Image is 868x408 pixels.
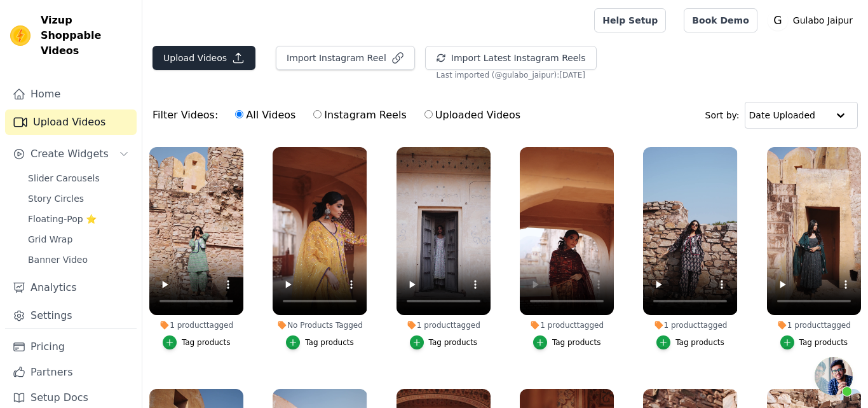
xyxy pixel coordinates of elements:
input: Instagram Reels [313,110,322,118]
div: Filter Videos: [153,101,527,130]
div: Tag products [552,337,601,348]
button: Upload Videos [153,46,255,70]
span: Last imported (@ gulabo_jaipur ): [DATE] [437,70,585,80]
div: Tag products [429,337,478,348]
span: Floating-Pop ⭐ [28,213,97,225]
button: Tag products [656,335,724,349]
label: Instagram Reels [313,107,407,123]
a: Grid Wrap [20,230,137,248]
span: Banner Video [28,253,88,266]
a: Slider Carousels [20,169,137,187]
a: Upload Videos [5,109,137,135]
a: Settings [5,303,137,328]
span: Story Circles [28,192,84,205]
a: Floating-Pop ⭐ [20,210,137,228]
img: Vizup [10,25,31,46]
a: Help Setup [594,8,666,32]
a: Home [5,81,137,107]
div: 1 product tagged [397,320,491,330]
div: Tag products [799,337,848,348]
span: Create Widgets [31,146,109,162]
button: Tag products [163,335,231,349]
div: Tag products [182,337,231,348]
a: Pricing [5,334,137,360]
a: Story Circles [20,190,137,208]
label: Uploaded Videos [424,107,521,123]
a: Book Demo [684,8,757,32]
div: Tag products [675,337,724,348]
button: Tag products [533,335,601,349]
button: Tag products [286,335,354,349]
div: 1 product tagged [643,320,737,330]
a: Partners [5,360,137,385]
div: 1 product tagged [767,320,861,330]
button: Import Instagram Reel [276,46,415,70]
a: Banner Video [20,251,137,269]
div: 1 product tagged [149,320,243,330]
a: Analytics [5,275,137,300]
button: Tag products [410,335,478,349]
p: Gulabo Jaipur [788,9,858,32]
div: Open chat [815,357,853,395]
span: Slider Carousels [28,172,100,185]
div: 1 product tagged [520,320,614,330]
div: No Products Tagged [273,320,367,330]
span: Grid Wrap [28,233,72,246]
text: G [773,14,782,27]
button: Create Widgets [5,141,137,167]
button: G Gulabo Jaipur [768,9,858,32]
input: All Videos [235,110,243,118]
button: Import Latest Instagram Reels [425,46,597,70]
label: All Videos [234,107,296,123]
input: Uploaded Videos [424,110,433,118]
div: Sort by: [705,102,858,129]
span: Vizup Shoppable Videos [41,13,132,59]
button: Tag products [780,335,848,349]
div: Tag products [305,337,354,348]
